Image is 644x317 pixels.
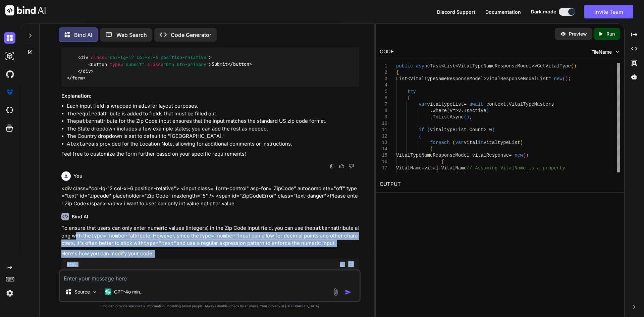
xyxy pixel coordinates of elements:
[61,185,359,208] p: <div class="col-lg-12 col-xl-6 position-relative"> <input class="form-control" asp-for="ZipCode" ...
[455,63,458,69] span: <
[483,76,486,82] span: >
[233,61,249,67] span: button
[61,92,359,100] h3: Explanation:
[537,63,571,69] span: GetVitalType
[67,133,359,140] li: The Country dropdown is set to default to "[GEOGRAPHIC_DATA]."
[380,133,387,140] div: 12
[509,153,512,158] span: =
[76,110,100,117] code: required
[419,102,427,107] span: var
[345,289,352,296] img: icon
[332,288,339,296] img: attachment
[348,261,354,267] img: Open in Browser
[380,114,387,120] div: 9
[110,61,120,67] span: type
[483,127,486,133] span: >
[4,50,15,62] img: darkAi-studio
[430,114,432,120] span: .
[72,213,88,220] h6: Bind AI
[591,49,612,55] span: FileName
[438,165,441,171] span: .
[72,75,83,81] span: form
[441,159,444,164] span: {
[464,102,466,107] span: =
[427,102,464,107] span: vitaltypeList
[526,153,528,158] span: )
[506,102,508,107] span: .
[67,102,359,110] li: Each input field is wrapped in a for layout purposes.
[376,176,624,192] h2: OUTPUT
[430,127,466,133] span: vitaltypeList
[77,68,94,74] span: </ >
[464,108,486,113] span: IsActive
[469,114,472,120] span: ;
[105,288,111,295] img: GPT-4o mini
[77,54,212,60] span: < = >
[492,153,508,158] span: sponse
[437,8,475,15] button: Discord Support
[568,76,571,82] span: ;
[380,82,387,89] div: 4
[67,125,359,133] li: The State dropdown includes a few example states; you can add the rest as needed.
[407,76,410,82] span: <
[492,127,494,133] span: )
[380,48,394,56] div: CODE
[396,70,399,75] span: {
[485,8,521,15] button: Documentation
[437,9,475,15] span: Discord Support
[141,103,150,109] code: div
[565,76,568,82] span: )
[485,9,521,15] span: Documentation
[61,150,359,158] p: Feel free to customize the form further based on your specific requirements!
[584,5,633,18] button: Invite Team
[433,108,447,113] span: Where
[380,95,387,101] div: 6
[419,127,424,133] span: if
[114,288,143,295] p: GPT-4o min..
[380,101,387,108] div: 7
[467,127,469,133] span: .
[430,108,432,113] span: .
[74,31,92,39] p: Bind AI
[340,262,345,267] img: copy
[380,69,387,76] div: 2
[430,146,432,152] span: {
[554,76,562,82] span: new
[67,110,359,118] li: The attribute is added to fields that must be filled out.
[396,63,413,69] span: public
[144,240,177,247] code: type="text"
[88,61,212,67] span: < = = >
[467,165,565,171] span: // Assuming VitalName is a property
[464,114,466,120] span: (
[486,76,548,82] span: vitalResponseModelList
[4,105,15,116] img: cloudideIcon
[61,224,359,247] p: To ensure that users can only enter numeric values (integers) in the Zip Code input field, you ca...
[461,108,464,113] span: .
[116,31,147,39] p: Web Search
[523,153,526,158] span: (
[467,114,469,120] span: )
[67,262,76,267] span: Html
[380,140,387,146] div: 13
[76,118,97,124] code: pattern
[486,108,489,113] span: )
[458,63,531,69] span: VitalTypeNameResponseModel
[520,140,523,145] span: )
[59,304,361,309] p: Bind can provide inaccurate information, including about people. Always double-check its answers....
[396,165,422,171] span: VitalName
[571,63,574,69] span: (
[441,165,467,171] span: VitalName
[531,63,537,69] span: >>
[478,140,483,145] span: in
[410,76,483,82] span: VitalTypeNameResponseModel
[107,54,209,60] span: "col-lg-12 col-xl-6 position-relative"
[171,31,211,39] p: Code Generator
[380,127,387,133] div: 11
[380,63,387,69] div: 1
[531,8,556,15] span: Dark mode
[560,31,566,37] img: preview
[562,76,565,82] span: (
[73,173,83,179] h6: You
[469,102,483,107] span: await
[312,225,333,231] code: pattern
